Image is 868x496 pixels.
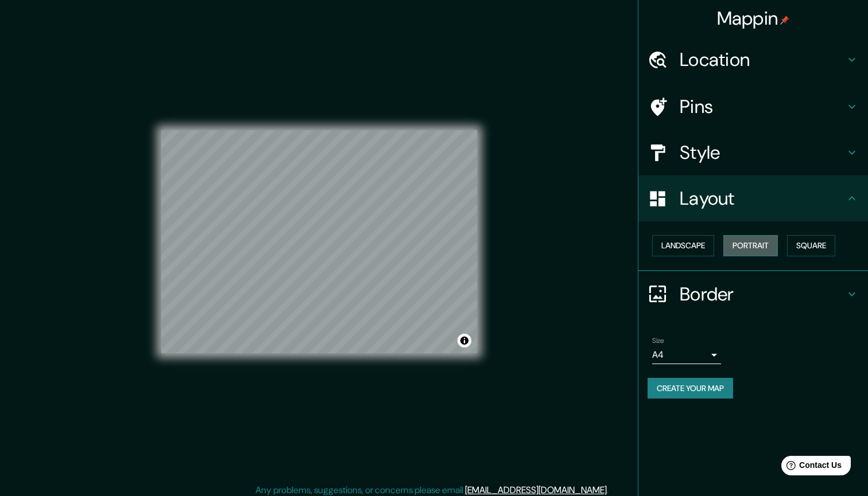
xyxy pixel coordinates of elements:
[717,7,790,30] h4: Mappin
[648,378,733,399] button: Create your map
[652,335,664,345] label: Size
[766,451,855,483] iframe: Help widget launcher
[680,48,845,71] h4: Location
[780,15,789,25] img: pin-icon.png
[680,187,845,210] h4: Layout
[680,95,845,118] h4: Pins
[652,235,714,256] button: Landscape
[458,334,471,347] button: Toggle attribution
[680,283,845,306] h4: Border
[652,346,721,364] div: A4
[787,235,835,256] button: Square
[723,235,778,256] button: Portrait
[638,130,868,175] div: Style
[161,130,477,353] canvas: Map
[638,175,868,221] div: Layout
[465,484,607,496] a: [EMAIL_ADDRESS][DOMAIN_NAME]
[638,84,868,130] div: Pins
[638,37,868,83] div: Location
[680,141,845,164] h4: Style
[638,271,868,317] div: Border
